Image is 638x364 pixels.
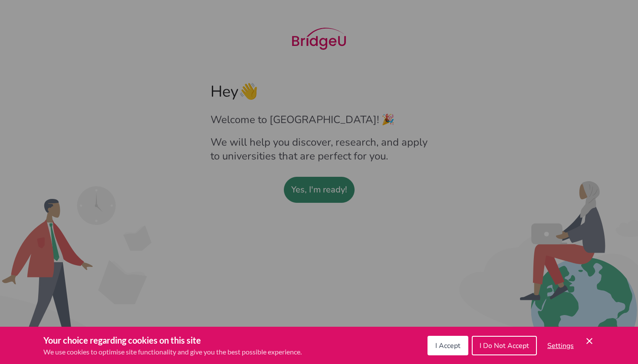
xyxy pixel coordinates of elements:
p: We use cookies to optimise site functionality and give you the best possible experience. [43,347,302,357]
h3: Your choice regarding cookies on this site [43,334,302,347]
span: Settings [547,341,574,351]
button: Save and close [584,336,595,346]
button: I Accept [428,336,468,355]
button: Settings [540,337,581,354]
span: I Do Not Accept [480,341,529,351]
span: I Accept [435,341,460,351]
button: I Do Not Accept [472,336,537,355]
